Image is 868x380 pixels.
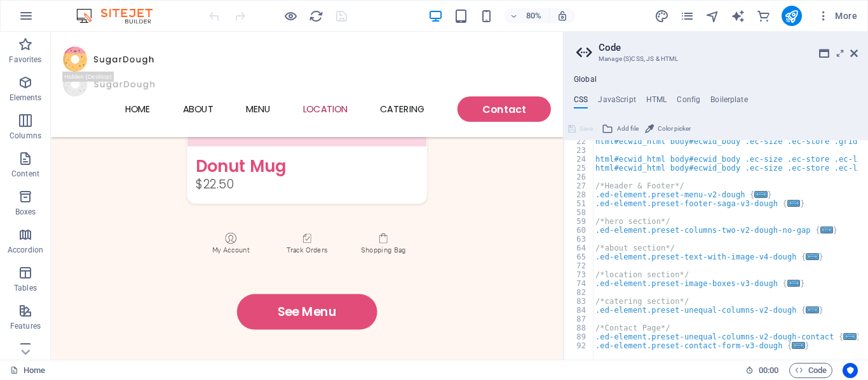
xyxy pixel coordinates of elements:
div: 60 [564,226,594,235]
span: ... [787,200,800,207]
p: Accordion [8,245,43,255]
i: AI Writer [731,9,745,23]
button: Usercentrics [843,363,858,378]
button: text_generator [731,8,746,23]
span: Code [795,363,827,378]
span: ... [806,306,819,313]
p: Tables [14,283,37,293]
div: 26 [564,173,594,181]
span: ... [787,280,800,287]
div: 82 [564,288,594,297]
span: ... [755,191,768,198]
i: Design (Ctrl+Alt+Y) [654,9,669,23]
div: 65 [564,252,594,261]
h4: Global [574,75,597,85]
button: publish [782,6,802,26]
span: Add file [617,121,639,136]
p: Columns [10,131,41,141]
i: Publish [784,9,799,23]
h4: Boilerplate [710,95,748,109]
i: On resize automatically adjust zoom level to fit chosen device. [557,10,568,22]
div: 73 [564,270,594,279]
p: Boxes [15,207,36,217]
button: Code [789,363,832,378]
div: 89 [564,332,594,341]
span: 00 00 [759,363,778,378]
h2: Code [599,42,858,53]
button: navigator [705,8,721,23]
p: Favorites [9,55,41,65]
div: 74 [564,279,594,288]
span: ... [792,342,805,349]
div: 92 [564,341,594,350]
div: 88 [564,324,594,332]
div: 64 [564,244,594,252]
i: Pages (Ctrl+Alt+S) [680,9,695,23]
div: 63 [564,235,594,244]
div: 72 [564,261,594,270]
span: More [817,10,857,22]
p: Features [10,321,41,331]
h6: 80% [524,8,544,23]
h4: Config [677,95,700,109]
div: 23 [564,146,594,155]
img: Editor Logo [73,8,168,23]
span: ... [820,226,833,233]
a: Click to cancel selection. Double-click to open Pages [10,363,45,378]
div: 27 [564,181,594,190]
span: ... [806,253,819,260]
i: Reload page [309,9,323,23]
h3: Manage (S)CSS, JS & HTML [599,53,832,65]
button: commerce [756,8,771,23]
button: 80% [505,8,550,23]
i: Commerce [756,9,771,23]
span: ... [844,333,857,340]
button: pages [680,8,695,23]
p: Elements [10,93,42,103]
div: 58 [564,208,594,217]
button: More [812,6,862,26]
button: reload [308,8,323,23]
span: Color picker [658,121,691,136]
div: 28 [564,190,594,199]
div: 22 [564,137,594,146]
h4: JavaScript [598,95,635,109]
div: 51 [564,199,594,208]
div: 24 [564,155,594,164]
h4: CSS [574,95,588,109]
button: Color picker [643,121,693,136]
div: 84 [564,306,594,315]
h6: Session time [745,363,779,378]
p: Content [11,169,39,179]
button: Add file [600,121,641,136]
button: design [654,8,670,23]
i: Navigator [705,9,720,23]
h4: HTML [646,95,667,109]
span: : [768,365,770,375]
div: 83 [564,297,594,306]
div: 87 [564,315,594,324]
div: 59 [564,217,594,226]
div: 25 [564,164,594,173]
